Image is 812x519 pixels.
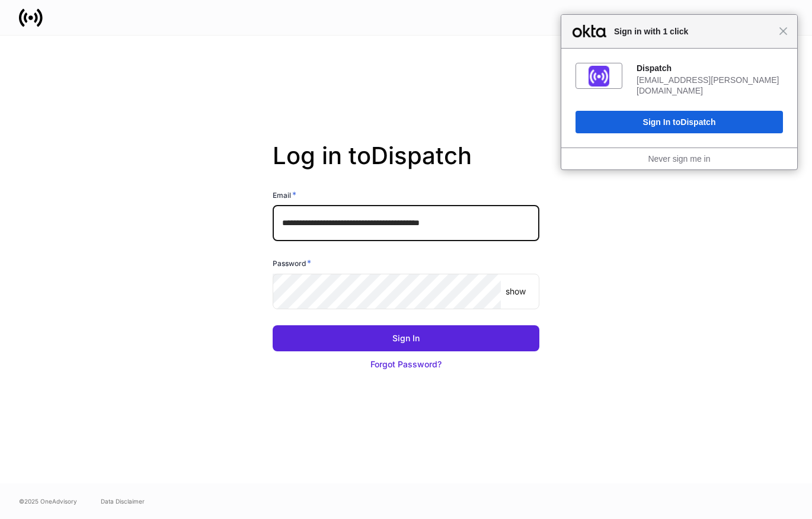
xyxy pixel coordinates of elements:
[648,154,710,164] a: Never sign me in
[101,496,145,506] a: Data Disclaimer
[608,24,779,39] span: Sign in with 1 click
[273,351,539,377] button: Forgot Password?
[273,142,539,189] h2: Log in to Dispatch
[273,189,296,201] h6: Email
[392,332,420,344] div: Sign In
[576,111,783,133] button: Sign In toDispatch
[273,257,311,269] h6: Password
[273,325,539,351] button: Sign In
[589,66,609,86] img: fs01jxrofoggULhDH358
[779,27,788,36] span: Close
[370,358,442,370] div: Forgot Password?
[19,496,77,506] span: © 2025 OneAdvisory
[680,117,715,127] span: Dispatch
[637,75,783,96] div: [EMAIL_ADDRESS][PERSON_NAME][DOMAIN_NAME]
[637,63,783,73] div: Dispatch
[506,286,526,297] p: show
